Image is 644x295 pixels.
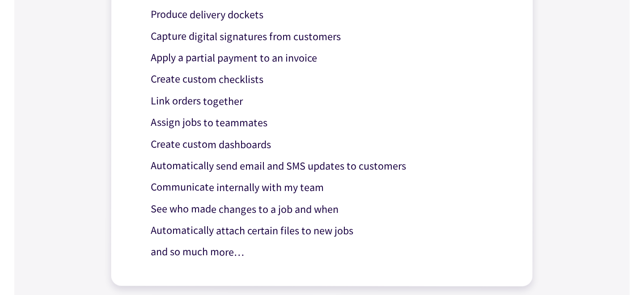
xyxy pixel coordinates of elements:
p: Produce delivery dockets [151,6,508,24]
p: Apply a partial payment to an invoice [151,50,508,67]
p: and so much more… [151,244,508,262]
p: Automatically send email and SMS updates to customers [151,158,508,175]
p: Link orders together [151,93,508,110]
p: Communicate internally with my team [151,179,508,196]
p: See who made changes to a job and when [151,201,508,218]
p: Automatically attach certain files to new jobs [151,222,508,240]
p: Assign jobs to teammates [151,114,508,132]
iframe: Chat Widget [599,252,644,295]
p: Create custom checklists [151,71,508,88]
p: Create custom dashboards [151,136,508,154]
p: Capture digital signatures from customers [151,28,508,46]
